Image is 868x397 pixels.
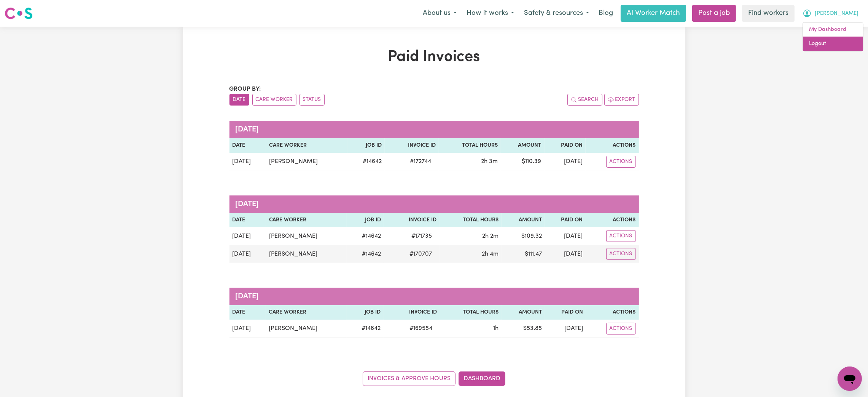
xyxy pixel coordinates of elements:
[252,94,296,106] button: sort invoices by care worker
[567,94,602,106] button: Search
[482,251,499,257] span: 2 hours 4 minutes
[229,121,639,138] caption: [DATE]
[803,22,863,37] a: My Dashboard
[266,153,347,171] td: [PERSON_NAME]
[384,213,440,227] th: Invoice ID
[266,245,347,263] td: [PERSON_NAME]
[459,371,505,386] a: Dashboard
[229,320,266,338] td: [DATE]
[692,5,736,22] a: Post a job
[519,5,594,21] button: Safety & resources
[440,213,502,227] th: Total Hours
[405,324,437,333] span: # 169554
[266,138,347,153] th: Care Worker
[229,213,266,227] th: Date
[405,157,436,166] span: # 172744
[545,213,586,227] th: Paid On
[229,195,639,213] caption: [DATE]
[606,248,636,260] button: Actions
[266,213,347,227] th: Care Worker
[266,305,347,320] th: Care Worker
[545,227,586,245] td: [DATE]
[803,22,863,51] div: My Account
[545,138,586,153] th: Paid On
[229,288,639,305] caption: [DATE]
[545,305,586,320] th: Paid On
[266,320,347,338] td: [PERSON_NAME]
[5,6,33,20] img: Careseekers logo
[586,138,639,153] th: Actions
[385,138,439,153] th: Invoice ID
[229,153,266,171] td: [DATE]
[604,94,639,106] button: Export
[347,245,384,263] td: # 14642
[347,305,384,320] th: Job ID
[347,320,384,338] td: # 14642
[229,245,266,263] td: [DATE]
[742,5,795,22] a: Find workers
[586,213,639,227] th: Actions
[502,320,545,338] td: $ 53.85
[502,227,545,245] td: $ 109.32
[606,156,636,168] button: Actions
[347,138,385,153] th: Job ID
[363,371,456,386] a: Invoices & Approve Hours
[405,250,436,259] span: # 170707
[229,86,261,92] span: Group by:
[229,94,249,106] button: sort invoices by date
[838,367,862,391] iframe: Button to launch messaging window, conversation in progress
[482,233,499,239] span: 2 hours 2 minutes
[5,5,33,22] a: Careseekers logo
[229,138,266,153] th: Date
[439,138,501,153] th: Total Hours
[418,5,462,21] button: About us
[815,10,858,18] span: [PERSON_NAME]
[586,305,639,320] th: Actions
[229,305,266,320] th: Date
[594,5,618,22] a: Blog
[481,158,498,165] span: 2 hours 3 minutes
[621,5,686,22] a: AI Worker Match
[545,320,586,338] td: [DATE]
[299,94,325,106] button: sort invoices by paid status
[502,245,545,263] td: $ 111.47
[407,232,436,241] span: # 171735
[545,245,586,263] td: [DATE]
[501,138,544,153] th: Amount
[501,153,544,171] td: $ 110.39
[545,153,586,171] td: [DATE]
[229,227,266,245] td: [DATE]
[606,230,636,242] button: Actions
[462,5,519,21] button: How it works
[229,48,639,66] h1: Paid Invoices
[606,323,636,335] button: Actions
[266,227,347,245] td: [PERSON_NAME]
[347,227,384,245] td: # 14642
[347,153,385,171] td: # 14642
[798,5,863,21] button: My Account
[493,325,499,331] span: 1 hour
[502,213,545,227] th: Amount
[384,305,440,320] th: Invoice ID
[347,213,384,227] th: Job ID
[440,305,502,320] th: Total Hours
[502,305,545,320] th: Amount
[803,37,863,51] a: Logout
